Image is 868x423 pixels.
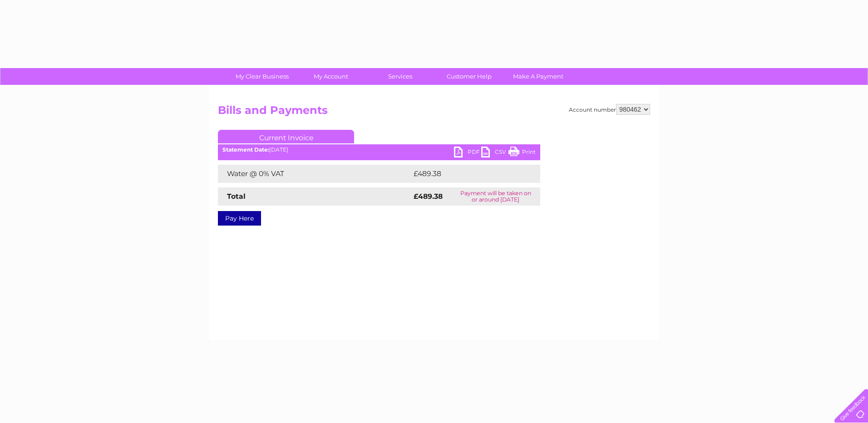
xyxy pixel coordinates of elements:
[218,147,540,153] div: [DATE]
[414,192,443,201] strong: £489.38
[225,68,300,85] a: My Clear Business
[294,68,369,85] a: My Account
[218,104,650,121] h2: Bills and Payments
[481,147,508,160] a: CSV
[508,147,536,160] a: Print
[501,68,576,85] a: Make A Payment
[363,68,438,85] a: Services
[218,211,261,226] a: Pay Here
[451,187,540,206] td: Payment will be taken on or around [DATE]
[454,147,481,160] a: PDF
[569,104,650,115] div: Account number
[411,165,524,183] td: £489.38
[432,68,507,85] a: Customer Help
[218,165,411,183] td: Water @ 0% VAT
[222,146,269,153] b: Statement Date:
[227,192,246,201] strong: Total
[218,130,354,143] a: Current Invoice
